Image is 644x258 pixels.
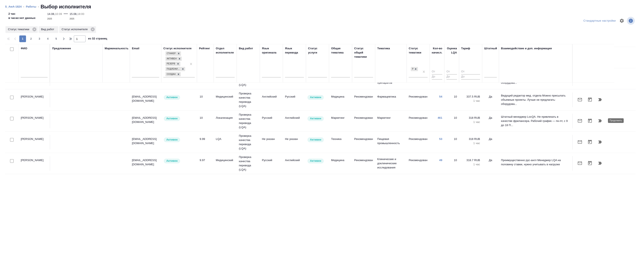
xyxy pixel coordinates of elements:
td: [PERSON_NAME] [19,156,50,171]
p: 1 час [461,141,480,145]
div: Создан [165,72,176,77]
td: Рекомендован [407,156,430,171]
div: Статус общей тематики [354,46,373,59]
p: 1 час [461,162,480,167]
div: Рядовой исполнитель: назначай с учетом рейтинга [163,158,195,164]
button: Открыть календарь загрузки [585,116,595,126]
div: Тематика [377,46,390,51]
td: Медицинский [214,93,237,107]
td: Рекомендован [407,135,430,150]
p: 1 час [461,99,480,103]
td: Да [482,93,499,107]
div: ФИО [21,46,27,51]
button: 5 [53,35,60,42]
div: Стажер, Активен, Резерв, Подлежит внедрению, Создан [165,51,181,56]
h2: Выбор исполнителя [41,3,91,10]
p: Фармацевтика [377,95,405,99]
p: Статус тематики [8,27,31,31]
div: Стажер, Активен, Резерв, Подлежит внедрению, Создан [165,72,181,77]
a: 49 [439,159,442,162]
div: Стажер [165,51,176,56]
div: Язык перевода [285,46,304,55]
div: Подлежит внедрению [165,67,181,71]
p: Клинические и доклинические исследования [377,157,405,170]
td: Медицина [329,93,352,107]
p: Статус исполнителя [62,27,89,31]
div: Кол-во начисл. [432,46,442,55]
td: Рекомендован [352,93,375,107]
div: Предложение [52,46,71,51]
p: 2 час [8,12,36,16]
td: Рекомендован [352,135,375,150]
div: Резерв [165,62,176,66]
div: split button [582,18,617,24]
nav: breadcrumb [5,3,639,10]
input: От [432,69,442,74]
p: Активен [166,159,178,163]
div: Маржинальность [105,46,129,51]
td: Да [482,114,499,128]
td: 10 [444,114,459,128]
a: 461 [438,116,442,119]
input: Выбери исполнителей, чтобы отправить приглашение на работу [10,117,14,120]
p: Проверка качества перевода (LQA) [239,113,258,129]
button: Открыть календарь загрузки [585,95,595,105]
div: Статус исполнителя [163,46,191,51]
td: Да [482,156,499,171]
td: Английский [283,114,306,128]
a: S_AwA-1824 [5,5,22,8]
p: Активен [166,116,178,121]
input: Выбери исполнителей, чтобы отправить приглашение на работу [10,138,14,142]
span: 5 [53,37,60,41]
button: 4 [44,35,51,42]
div: Стажер, Активен, Резерв, Подлежит внедрению, Создан [165,66,186,72]
td: Локализация [214,114,237,128]
p: 318.7 RUB [461,158,480,162]
p: 318 RUB [461,137,480,141]
div: Рейтинг [199,46,210,51]
p: [EMAIL_ADDRESS][DOMAIN_NAME] [132,137,159,145]
div: Вид работ [239,46,253,51]
td: Медицина [329,156,352,171]
button: Продолжить [595,158,605,168]
input: До [432,74,442,79]
p: Проверка качества перевода (LQA) [239,155,258,172]
div: Оценка LQA [446,46,457,55]
div: Отдел исполнителя [216,46,235,55]
input: До [446,74,457,79]
p: 15.08, [70,12,77,16]
div: 9.99 [200,137,212,141]
td: Рекомендован [352,156,375,171]
button: Открыть календарь загрузки [585,158,595,168]
p: 1 час [461,120,480,124]
div: Email [132,46,139,51]
button: Отправить предложение о работе [575,158,585,168]
td: Русский [260,156,283,171]
p: 18:00 [77,12,84,16]
a: 53 [439,137,442,141]
td: Рекомендован [407,114,430,128]
input: От [461,69,480,74]
div: Стажер, Активен, Резерв, Подлежит внедрению, Создан [165,61,181,66]
div: 10 [200,95,212,99]
div: Статус тематики [409,46,428,55]
p: 10:39 [55,12,62,16]
button: Отправить предложение о работе [575,137,585,147]
div: Рекомендован [410,66,418,72]
div: Статус тематики [5,26,38,33]
input: До [461,74,480,79]
div: Статус услуги [308,46,327,55]
div: Взаимодействие и доп. информация [501,46,552,51]
div: Стажер, Активен, Резерв, Подлежит внедрению, Создан [165,56,182,61]
span: 4 [44,37,51,41]
p: 337.5 RUB [461,95,480,99]
button: Продолжить [595,95,605,105]
td: 10 [444,135,459,150]
p: Проверка качества перевода (LQA) [239,91,258,108]
p: [EMAIL_ADDRESS][DOMAIN_NAME] [132,158,159,167]
div: Рядовой исполнитель: назначай с учетом рейтинга [163,137,195,143]
p: Активен [310,95,321,99]
td: LQA [214,135,237,150]
div: Рядовой исполнитель: назначай с учетом рейтинга [163,116,195,121]
span: 3 [36,37,43,41]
